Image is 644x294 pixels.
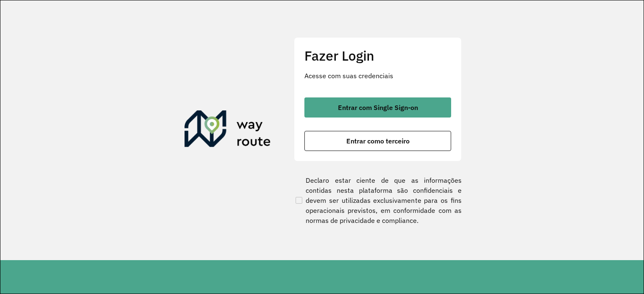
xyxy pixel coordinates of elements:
button: button [304,97,451,118]
img: Roteirizador AmbevTech [184,110,271,151]
span: Entrar como terceiro [346,138,410,144]
span: Entrar com Single Sign-on [338,104,418,111]
h2: Fazer Login [304,48,451,64]
button: button [304,131,451,151]
label: Declaro estar ciente de que as informações contidas nesta plataforma são confidenciais e devem se... [294,175,462,225]
p: Acesse com suas credenciais [304,71,451,81]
